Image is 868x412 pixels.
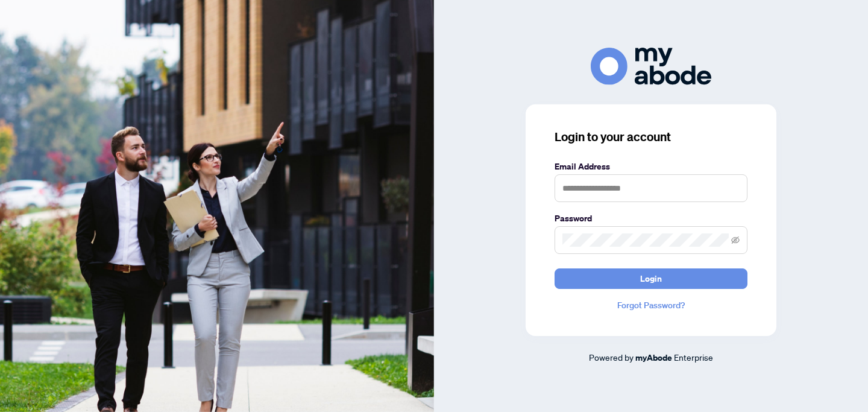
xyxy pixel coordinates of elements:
img: ma-logo [591,48,711,84]
a: myAbode [635,351,672,364]
button: Login [555,268,747,289]
h3: Login to your account [555,128,747,145]
span: Powered by [589,352,634,363]
span: eye-invisible [731,236,740,244]
span: Enterprise [674,352,713,363]
label: Email Address [555,160,747,173]
a: Forgot Password? [555,299,747,312]
span: Login [640,269,662,288]
label: Password [555,212,747,225]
